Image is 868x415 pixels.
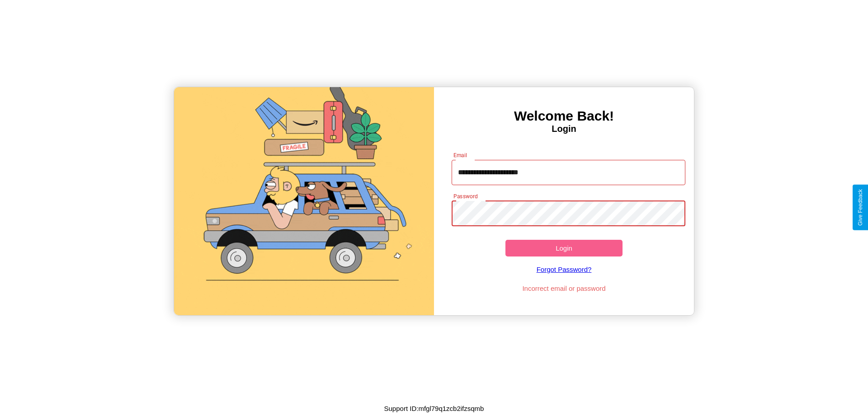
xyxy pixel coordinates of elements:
h4: Login [434,124,694,134]
div: Give Feedback [857,189,863,226]
p: Incorrect email or password [447,282,681,294]
p: Support ID: mfgl79q1zcb2ifzsqmb [384,402,484,415]
img: gif [174,87,434,315]
label: Email [453,151,467,159]
h3: Welcome Back! [434,108,694,124]
label: Password [453,192,477,200]
button: Login [505,240,623,256]
a: Forgot Password? [447,256,681,282]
